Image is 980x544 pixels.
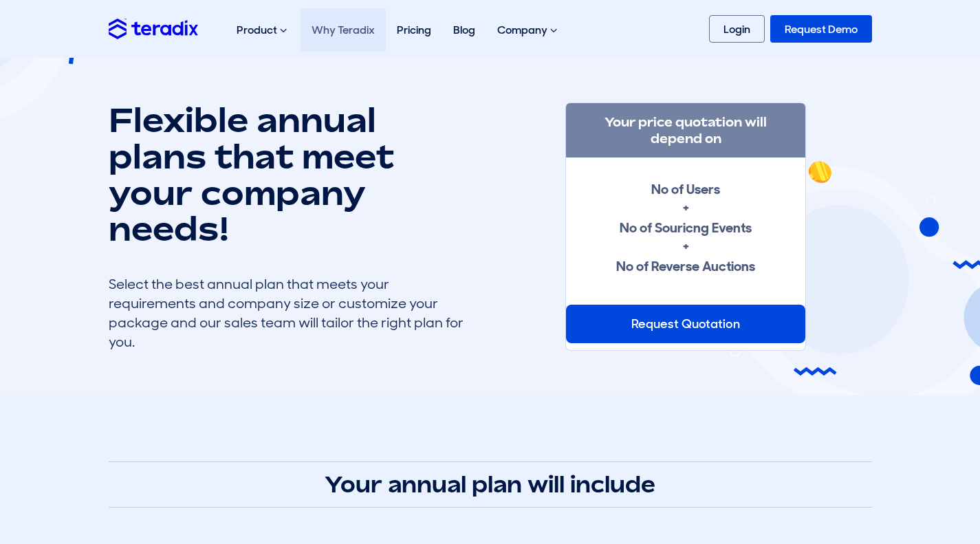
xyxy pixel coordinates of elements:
[386,8,442,52] a: Pricing
[442,8,486,52] a: Blog
[226,8,301,52] div: Product
[486,8,571,52] div: Company
[566,103,805,157] h3: Your price quotation will depend on
[616,180,755,275] strong: No of Users + No of Souricng Events + No of Reverse Auctions
[709,15,765,43] a: Login
[770,15,872,43] a: Request Demo
[109,102,466,247] h1: Flexible annual plans that meet your company needs!
[566,305,805,343] div: Request Quotation
[109,274,466,351] div: Select the best annual plan that meets your requirements and company size or customize your packa...
[109,19,198,39] img: Teradix logo
[889,453,961,525] iframe: Chatbot
[325,471,655,497] strong: Your annual plan will include
[301,8,386,52] a: Why Teradix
